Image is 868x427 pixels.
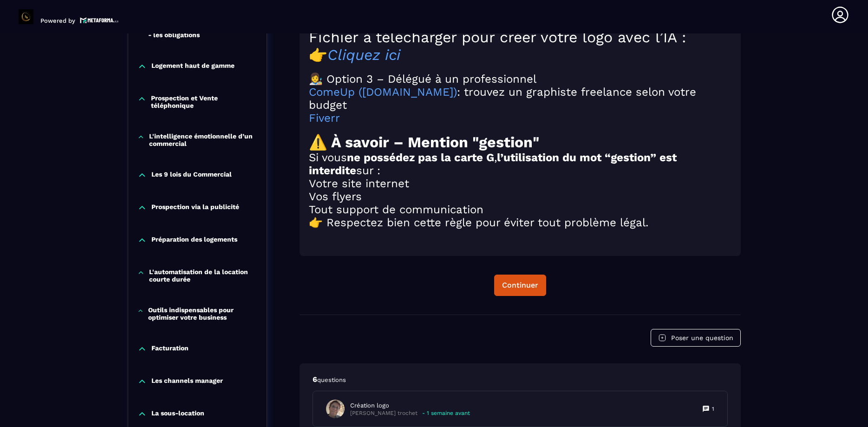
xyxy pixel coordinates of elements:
[80,16,119,24] img: logo
[309,28,731,46] h1: Fichier à télécharger pour créer votre logo avec l’IA :
[148,306,257,321] p: Outils indispensables pour optimiser votre business
[309,151,677,177] strong: l’utilisation du mot “gestion” est interdite
[422,410,470,417] p: - 1 semaine avant
[40,17,75,24] p: Powered by
[309,177,731,190] h2: Votre site internet
[502,281,538,290] div: Continuer
[313,374,728,385] p: 6
[151,203,239,212] p: Prospection via la publicité
[151,94,257,109] p: Prospection et Vente téléphonique
[494,275,546,296] button: Continuer
[317,376,346,383] span: questions
[149,132,257,147] p: L'intelligence émotionnelle d’un commercial
[651,329,741,347] button: Poser une question
[151,409,204,419] p: La sous-location
[309,46,731,64] h1: 👉
[309,203,731,216] h2: Tout support de communication
[350,401,470,410] p: Création logo
[151,236,237,245] p: Préparation des logements
[309,216,731,229] h2: 👉 Respectez bien cette règle pour éviter tout problème légal.
[151,344,189,354] p: Facturation
[151,171,232,180] p: Les 9 lois du Commercial
[309,72,731,85] h2: 👩‍🎨 Option 3 – Délégué à un professionnel
[309,85,731,112] h2: : trouvez un graphiste freelance selon votre budget
[309,190,731,203] h2: Vos flyers
[309,133,539,151] strong: ⚠️ À savoir – Mention "gestion"
[19,9,33,24] img: logo-branding
[327,46,400,64] a: Cliquez ici
[350,410,418,417] p: [PERSON_NAME] trochet
[151,62,235,71] p: Logement haut de gamme
[309,85,457,99] a: ComeUp ([DOMAIN_NAME])
[149,268,257,283] p: L'automatisation de la location courte durée
[712,405,714,413] p: 1
[151,377,223,386] p: Les channels manager
[347,151,494,164] strong: ne possédez pas la carte G
[309,151,731,177] h2: Si vous , sur :
[309,112,340,125] a: Fiverr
